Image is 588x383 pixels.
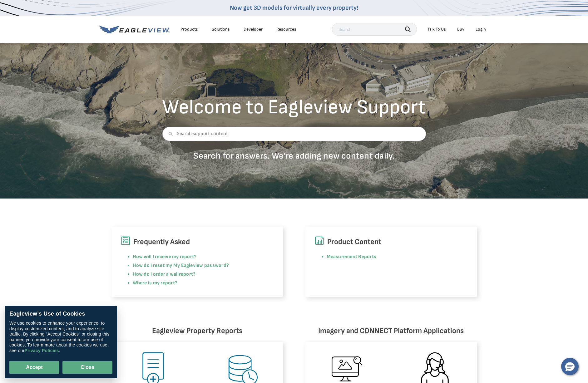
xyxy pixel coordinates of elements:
div: Resources [276,27,296,32]
div: Talk To Us [427,27,446,32]
a: Buy [457,27,464,32]
a: Measurement Reports [327,254,377,260]
button: Accept [9,361,59,374]
a: Now get 3D models for virtually every property! [230,4,358,12]
h6: Eagleview Property Reports [111,325,283,337]
input: Search [332,23,417,36]
div: Products [180,27,198,32]
a: How do I order a wall [133,271,179,277]
h6: Product Content [315,236,467,248]
input: Search support content [162,127,426,141]
a: report [179,271,193,277]
button: Hello, have a question? Let’s chat. [561,358,579,375]
a: ? [193,271,195,277]
a: How do I reset my My Eagleview password? [133,263,229,268]
a: Where is my report? [133,280,178,286]
h2: Welcome to Eagleview Support [162,97,426,117]
p: Search for answers. We're adding new content daily. [162,150,426,161]
a: Developer [244,27,263,32]
a: How will I receive my report? [133,254,197,260]
div: Solutions [212,27,230,32]
h6: Imagery and CONNECT Platform Applications [305,325,477,337]
div: Login [476,27,486,32]
h6: Frequently Asked [121,236,274,248]
button: Close [62,361,112,374]
div: We use cookies to enhance your experience, to display customized content, and to analyze site tra... [9,321,112,353]
a: Privacy Policies [24,348,59,353]
div: Eagleview’s Use of Cookies [9,311,112,317]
